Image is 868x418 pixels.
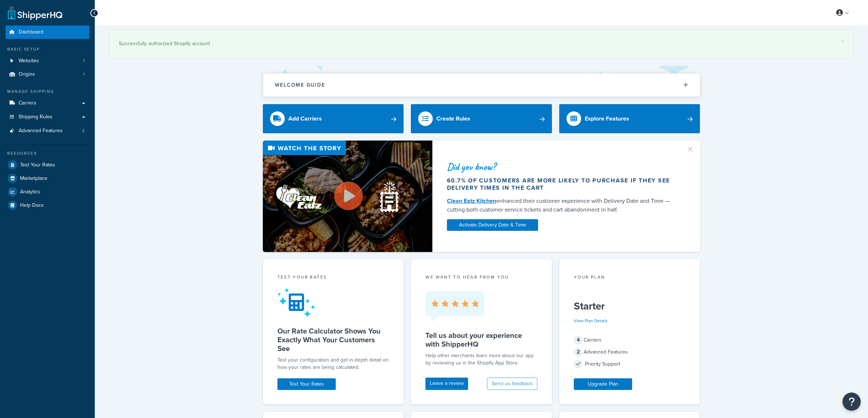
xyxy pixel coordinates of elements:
[574,378,632,390] a: Upgrade Plan
[20,162,55,168] span: Test Your Rates
[487,378,537,390] button: Send us feedback
[83,71,85,78] span: 1
[5,110,89,124] a: Shipping Rules
[425,378,468,390] a: Leave a review
[19,29,43,35] span: Dashboard
[574,335,686,345] div: Carriers
[275,82,325,88] h2: Welcome Guide
[842,393,861,411] button: Open Resource Center
[119,39,844,49] div: Successfully authorized Shopify account
[5,172,89,185] a: Marketplace
[263,141,432,252] img: Video thumbnail
[5,124,89,138] a: Advanced Features2
[5,25,89,39] a: Dashboard
[447,219,538,231] a: Activate Delivery Date & Time
[82,128,85,134] span: 2
[20,202,44,209] span: Help Docs
[5,46,89,52] div: Basic Setup
[83,58,85,64] span: 1
[277,327,389,353] h5: Our Rate Calculator Shows You Exactly What Your Customers See
[425,274,537,280] p: we want to hear from you
[19,128,63,134] span: Advanced Features
[574,318,608,324] a: View Plan Details
[5,68,89,81] a: Origins1
[5,185,89,198] a: Analytics
[5,68,89,81] li: Origins
[585,114,629,124] div: Explore Features
[5,158,89,171] a: Test Your Rates
[436,114,470,124] div: Create Rules
[277,378,336,390] a: Test Your Rates
[277,356,389,371] div: Test your configuration and get in-depth detail on how your rates are being calculated.
[19,114,52,120] span: Shipping Rules
[574,348,583,356] span: 2
[288,114,322,124] div: Add Carriers
[5,54,89,68] li: Websites
[574,300,686,312] h5: Starter
[841,39,844,44] a: ×
[263,104,404,133] a: Add Carriers
[559,104,700,133] a: Explore Features
[447,197,677,214] div: enhanced their customer experience with Delivery Date and Time — cutting both customer service ti...
[20,176,47,182] span: Marketplace
[5,54,89,68] a: Websites1
[447,177,677,192] div: 60.7% of customers are more likely to purchase if they see delivery times in the cart
[447,162,677,172] div: Did you know?
[19,100,36,106] span: Carriers
[19,71,35,78] span: Origins
[411,104,552,133] a: Create Rules
[425,352,537,367] p: Help other merchants learn more about our app by reviewing us in the Shopify App Store.
[263,74,700,96] button: Welcome Guide
[5,150,89,157] div: Resources
[574,336,583,344] span: 4
[19,58,39,64] span: Websites
[5,199,89,212] a: Help Docs
[5,96,89,110] a: Carriers
[574,347,686,357] div: Advanced Features
[447,197,496,205] a: Clean Eatz Kitchen
[574,274,686,282] div: Your Plan
[5,124,89,138] li: Advanced Features
[574,359,686,369] div: Priority Support
[20,189,40,195] span: Analytics
[5,88,89,95] div: Manage Shipping
[277,274,389,282] div: Test your rates
[425,331,537,348] h5: Tell us about your experience with ShipperHQ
